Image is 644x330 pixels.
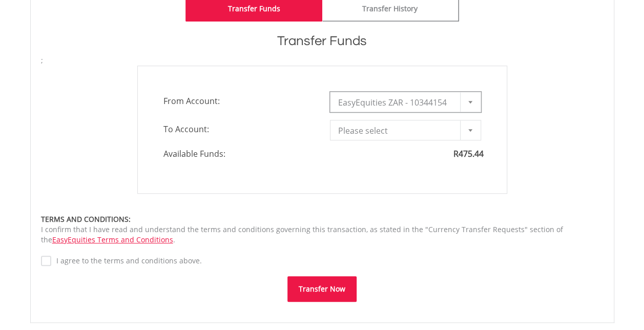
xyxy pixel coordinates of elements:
form: ; [41,55,604,302]
span: From Account: [156,92,322,110]
div: TERMS AND CONDITIONS: [41,214,604,224]
div: I confirm that I have read and understand the terms and conditions governing this transaction, as... [41,214,604,245]
span: To Account: [156,120,322,138]
label: I agree to the terms and conditions above. [51,256,202,266]
h1: Transfer Funds [41,32,604,50]
span: EasyEquities ZAR - 10344154 [338,92,458,113]
span: R475.44 [453,148,484,159]
span: Please select [338,120,458,141]
button: Transfer Now [287,276,357,302]
span: Available Funds: [156,148,322,160]
a: EasyEquities Terms and Conditions [52,235,173,244]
